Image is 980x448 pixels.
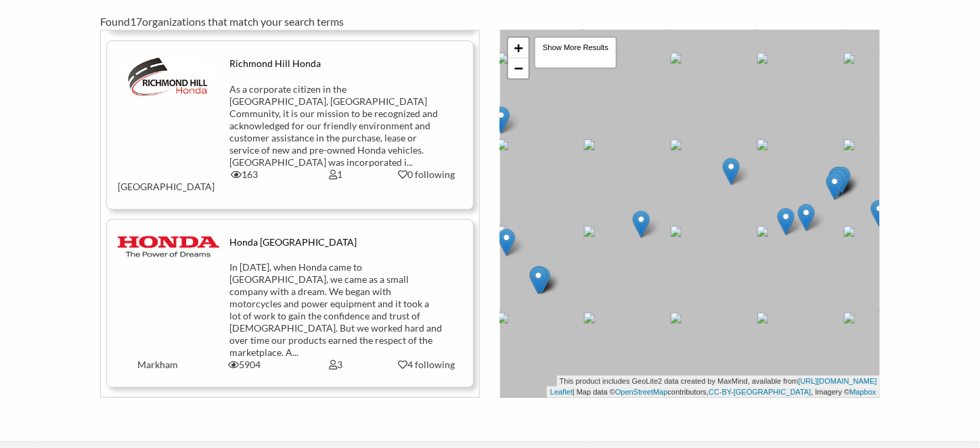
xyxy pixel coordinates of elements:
span: 17 [130,15,142,28]
a: [URL][DOMAIN_NAME] [799,377,877,385]
img: wax9kllnflxapzkhkenu [118,58,219,96]
a: Zoom in [508,38,529,58]
div: In [DATE], when Honda came to [GEOGRAPHIC_DATA], we came as a small company with a dream. We bega... [229,261,442,359]
div: 3 [290,359,382,371]
img: ie7qciomjbu32jnd2nno [118,236,219,257]
div: | Map data © contributors, , Imagery © [547,386,880,398]
a: Richmond Hill Honda As a corporate citizen in the [GEOGRAPHIC_DATA], [GEOGRAPHIC_DATA] Community,... [118,58,462,192]
div: 1 [290,169,382,181]
div: Honda [GEOGRAPHIC_DATA] [229,236,442,248]
div: This product includes GeoLite2 data created by MaxMind, available from [557,376,880,387]
a: Leaflet [550,388,573,396]
a: Honda [GEOGRAPHIC_DATA] In [DATE], when Honda came to [GEOGRAPHIC_DATA], we came as a small compa... [118,236,462,371]
a: Zoom out [508,58,529,79]
div: 4 following [391,359,462,371]
div: [GEOGRAPHIC_DATA] [108,169,199,193]
div: Markham [108,359,199,371]
a: Mapbox [850,388,876,396]
div: Richmond Hill Honda [229,58,442,70]
a: CC-BY-[GEOGRAPHIC_DATA] [709,388,811,396]
div: 0 following [391,169,462,181]
div: As a corporate citizen in the [GEOGRAPHIC_DATA], [GEOGRAPHIC_DATA] Community, it is our mission t... [229,83,442,169]
div: 163 [199,169,290,181]
div: 5904 [199,359,290,371]
div: Show More Results [534,37,617,69]
a: OpenStreetMap [615,388,668,396]
div: Found organizations that match your search terms [100,14,880,30]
